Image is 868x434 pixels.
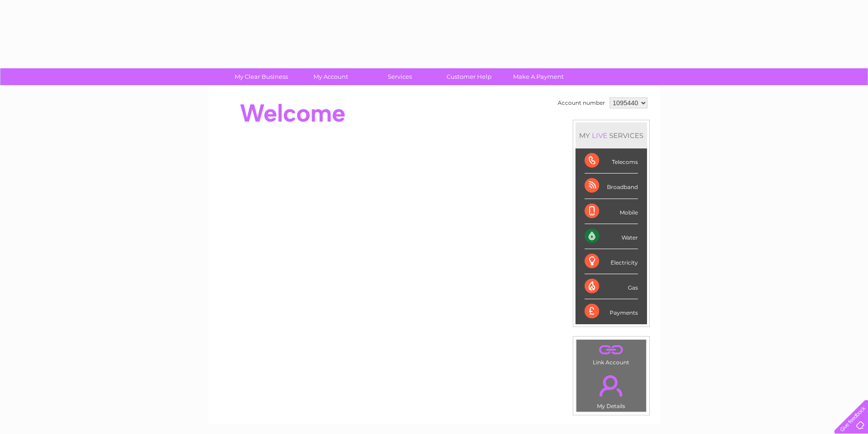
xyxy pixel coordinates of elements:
div: LIVE [590,131,609,140]
a: . [579,370,644,402]
div: Telecoms [585,148,638,174]
a: . [579,342,644,358]
td: My Details [576,368,647,412]
div: Broadband [585,174,638,199]
a: Make A Payment [501,68,576,85]
div: Electricity [585,249,638,274]
a: My Account [293,68,368,85]
div: Water [585,224,638,249]
a: Services [362,68,437,85]
div: Mobile [585,199,638,224]
td: Account number [555,95,607,111]
div: MY SERVICES [575,123,647,148]
a: My Clear Business [224,68,299,85]
a: Customer Help [431,68,507,85]
td: Link Account [576,339,647,368]
div: Payments [585,299,638,324]
div: Gas [585,274,638,299]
